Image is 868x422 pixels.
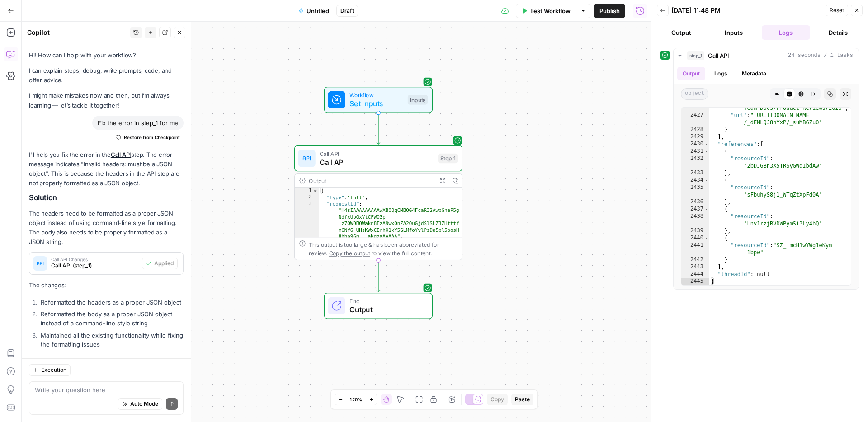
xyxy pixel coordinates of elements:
[681,177,709,184] div: 2434
[681,141,709,148] div: 2430
[309,176,433,185] div: Output
[599,6,620,15] span: Publish
[736,67,772,80] button: Metadata
[681,155,709,169] div: 2432
[29,209,184,247] p: The headers need to be formatted as a proper JSON object instead of using command-line style form...
[38,331,184,349] li: Maintained all the existing functionality while fixing the formatting issues
[118,398,162,410] button: Auto Mode
[516,4,576,18] button: Test Workflow
[677,67,705,80] button: Output
[681,198,709,206] div: 2436
[38,309,184,328] li: Reformatted the body as a proper JSON object instead of a command-line style string
[307,6,329,15] span: Untitled
[408,95,428,105] div: Inputs
[594,4,625,18] button: Publish
[704,177,709,184] span: Toggle code folding, rows 2434 through 2436
[681,148,709,155] div: 2431
[295,201,319,239] div: 3
[487,394,508,405] button: Copy
[29,281,184,290] p: The changes:
[113,132,184,143] button: Restore from Checkpoint
[709,67,733,80] button: Logs
[294,293,462,319] div: EndOutput
[830,6,844,14] span: Reset
[762,25,811,40] button: Logs
[29,150,184,188] p: I'll help you fix the error in the step. The error message indicates "Invalid headers: must be a ...
[349,396,362,403] span: 120%
[377,260,380,292] g: Edge from step_1 to end
[491,395,504,403] span: Copy
[814,25,863,40] button: Details
[704,234,709,242] span: Toggle code folding, rows 2440 through 2442
[38,298,184,307] li: Reformatted the headers as a proper JSON object
[29,51,184,60] p: Hi! How can I help with your workflow?
[154,259,174,267] span: Applied
[674,63,859,289] div: 24 seconds / 1 tasks
[681,184,709,198] div: 2435
[681,112,709,126] div: 2427
[29,364,71,376] button: Execution
[687,51,704,60] span: step_1
[709,25,758,40] button: Inputs
[294,145,462,260] div: Call APICall APIStep 1Output{ "type":"full", "requestId": "H4sIAAAAAAAAAwXB0QqCMBQG4FcaR32AwbGheP...
[681,242,709,256] div: 2441
[681,278,709,285] div: 2445
[92,116,184,130] div: Fix the error in step_1 for me
[704,148,709,155] span: Toggle code folding, rows 2431 through 2433
[681,88,708,100] span: object
[142,258,178,269] button: Applied
[27,28,127,37] div: Copilot
[681,227,709,234] div: 2439
[29,66,184,85] p: I can explain steps, debug, write prompts, code, and offer advice.
[681,213,709,227] div: 2438
[41,366,66,374] span: Execution
[111,151,131,158] a: Call API
[681,234,709,242] div: 2440
[349,297,423,305] span: End
[295,194,319,201] div: 2
[29,91,184,110] p: I might make mistakes now and then, but I’m always learning — let’s tackle it together!
[674,48,859,63] button: 24 seconds / 1 tasks
[681,126,709,133] div: 2428
[309,240,458,258] div: This output is too large & has been abbreviated for review. to view the full content.
[530,6,571,15] span: Test Workflow
[788,52,853,60] span: 24 seconds / 1 tasks
[349,304,423,315] span: Output
[130,400,158,408] span: Auto Mode
[51,262,138,270] span: Call API (step_1)
[377,113,380,145] g: Edge from start to step_1
[51,257,138,262] span: Call API Changes
[681,263,709,271] div: 2443
[293,4,335,18] button: Untitled
[826,5,848,16] button: Reset
[704,206,709,213] span: Toggle code folding, rows 2437 through 2439
[329,250,370,256] span: Copy the output
[657,25,706,40] button: Output
[681,169,709,177] div: 2433
[294,87,462,113] div: WorkflowSet InputsInputs
[312,188,318,194] span: Toggle code folding, rows 1 through 14
[515,395,530,403] span: Paste
[29,193,184,202] h2: Solution
[681,206,709,213] div: 2437
[340,7,354,15] span: Draft
[124,134,180,141] span: Restore from Checkpoint
[349,98,403,109] span: Set Inputs
[320,149,434,158] span: Call API
[681,256,709,263] div: 2442
[511,394,533,405] button: Paste
[438,154,458,164] div: Step 1
[681,271,709,278] div: 2444
[29,356,184,375] p: This should resolve the "Invalid headers" error and allow the API call to proceed correctly.
[295,188,319,194] div: 1
[349,91,403,99] span: Workflow
[320,157,434,168] span: Call API
[708,51,729,60] span: Call API
[704,141,709,148] span: Toggle code folding, rows 2430 through 2443
[681,133,709,141] div: 2429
